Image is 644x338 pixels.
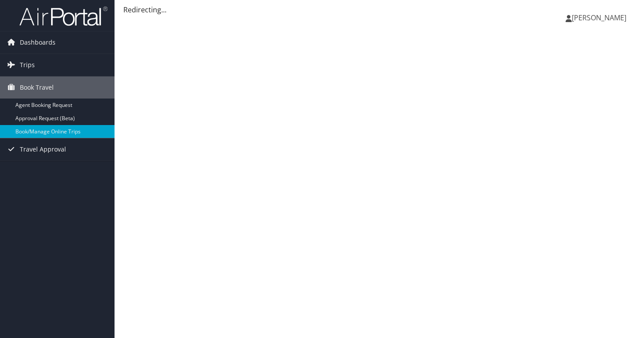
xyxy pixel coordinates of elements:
span: Dashboards [20,31,56,53]
span: Trips [20,54,35,76]
a: [PERSON_NAME] [566,4,635,31]
span: Travel Approval [20,138,66,160]
img: airportal-logo.png [19,6,107,27]
div: Redirecting... [123,4,635,15]
span: Book Travel [20,76,54,99]
span: [PERSON_NAME] [572,13,626,23]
